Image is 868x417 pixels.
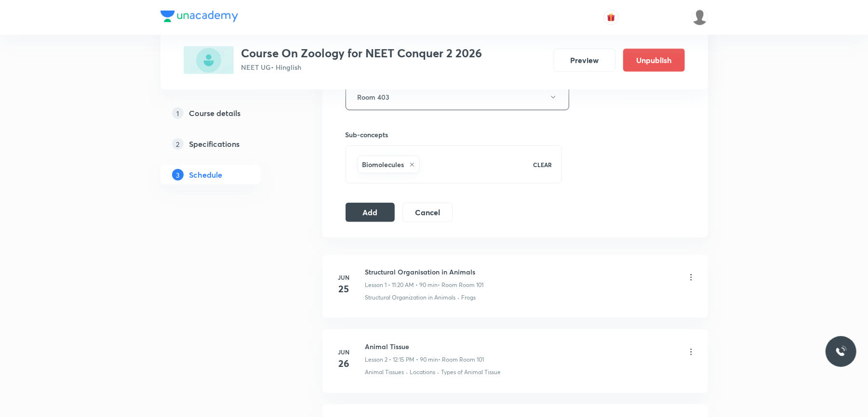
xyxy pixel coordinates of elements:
img: ttu [835,346,847,357]
h5: Course details [189,107,241,119]
button: Room 403 [346,84,569,110]
p: Animal Tissues [365,368,404,377]
div: · [406,368,408,377]
button: Unpublish [623,49,685,72]
h5: Specifications [189,138,240,150]
h5: Schedule [189,169,223,181]
img: EE76697C-82D5-43D6-A0FF-80D4E098174D_plus.png [184,46,234,74]
h4: 25 [334,282,354,296]
button: Preview [554,49,615,72]
p: Types of Animal Tissue [441,368,501,377]
p: 1 [172,107,184,119]
a: 1Course details [160,104,292,123]
h3: Course On Zoology for NEET Conquer 2 2026 [241,46,482,60]
div: · [458,293,460,302]
p: Structural Organization in Animals [365,293,456,302]
div: · [438,368,440,377]
p: Locations [410,368,436,377]
p: NEET UG • Hinglish [241,62,482,72]
img: Company Logo [160,11,238,22]
p: Frogs [462,293,476,302]
h6: Jun [334,273,354,282]
h6: Jun [334,348,354,356]
button: avatar [603,10,619,25]
button: Add [346,203,395,222]
a: Company Logo [160,11,238,25]
img: Shubham K Singh [692,9,708,26]
button: Cancel [402,203,452,222]
p: • Room Room 101 [439,355,484,364]
h6: Animal Tissue [365,341,484,352]
h6: Structural Organisation in Animals [365,267,484,277]
a: 2Specifications [160,134,292,154]
img: avatar [607,13,615,22]
p: • Room Room 101 [438,281,484,289]
h6: Biomolecules [362,159,404,169]
h4: 26 [334,356,354,371]
p: Lesson 2 • 12:15 PM • 90 min [365,355,439,364]
p: 2 [172,138,184,150]
p: 3 [172,169,184,181]
h6: Sub-concepts [346,130,562,140]
p: Lesson 1 • 11:20 AM • 90 min [365,281,438,289]
p: CLEAR [533,160,552,169]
